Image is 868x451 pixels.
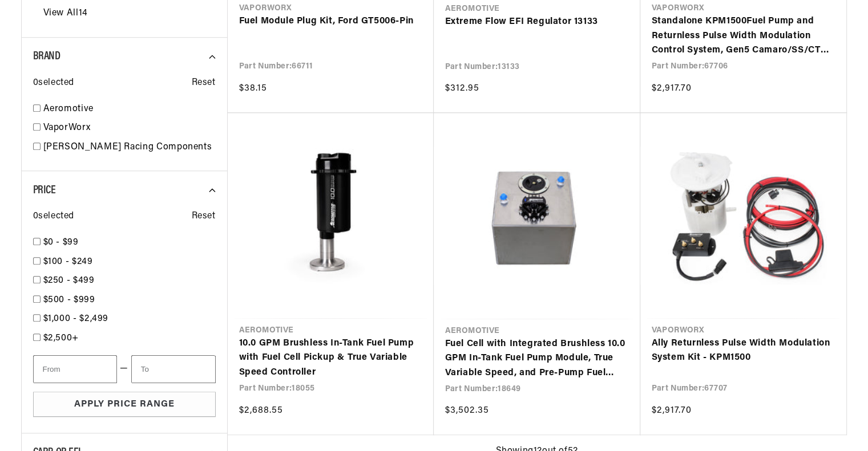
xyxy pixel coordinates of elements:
[33,209,74,224] span: 0 selected
[652,336,835,365] a: Ally Returnless Pulse Width Modulation System Kit - KPM1500
[43,6,88,21] a: View All 14
[43,276,95,285] span: $250 - $499
[43,121,216,136] a: VaporWorx
[445,337,629,381] a: Fuel Cell with Integrated Brushless 10.0 GPM In-Tank Fuel Pump Module, True Variable Speed, and P...
[43,238,79,247] span: $0 - $99
[33,185,56,196] span: Price
[239,336,422,380] a: 10.0 GPM Brushless In-Tank Fuel Pump with Fuel Cell Pickup & True Variable Speed Controller
[43,295,95,304] span: $500 - $999
[33,51,60,62] span: Brand
[43,140,216,155] a: [PERSON_NAME] Racing Components
[43,257,93,266] span: $100 - $249
[192,76,216,91] span: Reset
[120,361,128,376] span: —
[43,314,109,323] span: $1,000 - $2,499
[33,76,74,91] span: 0 selected
[33,392,216,417] button: Apply Price Range
[445,15,629,30] a: Extreme Flow EFI Regulator 13133
[239,14,422,29] a: Fuel Module Plug Kit, Ford GT5006-Pin
[43,334,79,343] span: $2,500+
[43,102,216,117] a: Aeromotive
[192,209,216,224] span: Reset
[652,14,835,58] a: Standalone KPM1500Fuel Pump and Returnless Pulse Width Modulation Control System, Gen5 Camaro/SS/...
[33,355,118,383] input: From
[131,355,216,383] input: To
